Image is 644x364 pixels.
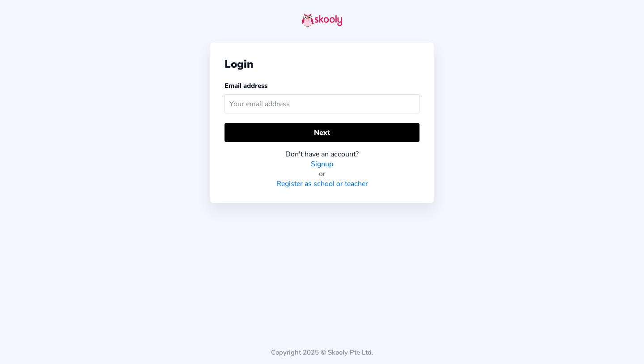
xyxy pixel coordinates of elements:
[225,94,419,113] input: Your email address
[225,123,419,142] button: Next
[311,159,333,169] a: Signup
[276,179,368,189] a: Register as school or teacher
[225,81,267,90] label: Email address
[225,169,419,179] div: or
[225,57,419,71] div: Login
[225,149,419,159] div: Don't have an account?
[302,13,342,27] img: skooly-logo.png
